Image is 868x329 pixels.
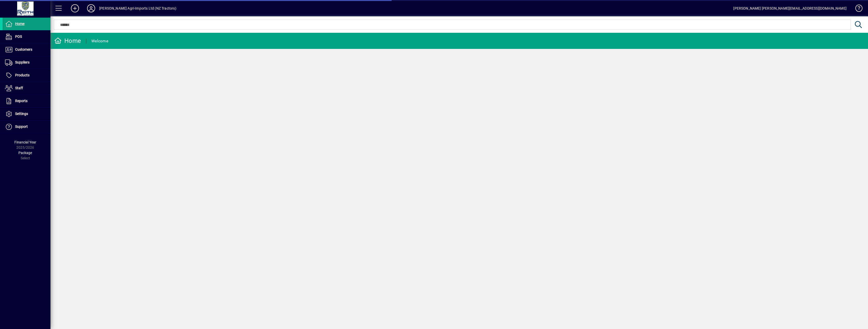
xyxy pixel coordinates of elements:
[18,151,32,155] span: Package
[3,108,50,120] a: Settings
[67,4,83,13] button: Add
[15,35,22,39] span: POS
[15,125,28,129] span: Support
[3,121,50,133] a: Support
[3,95,50,107] a: Reports
[3,43,50,56] a: Customers
[15,22,24,26] span: Home
[3,82,50,95] a: Staff
[54,37,81,45] div: Home
[14,140,36,144] span: Financial Year
[3,56,50,69] a: Suppliers
[99,4,176,12] div: [PERSON_NAME] Agri-Imports Ltd (NZ Tractors)
[15,47,32,51] span: Customers
[15,86,23,90] span: Staff
[15,73,30,77] span: Products
[3,69,50,82] a: Products
[15,99,28,103] span: Reports
[91,37,108,45] div: Welcome
[15,112,28,116] span: Settings
[733,4,847,12] div: [PERSON_NAME] [PERSON_NAME][EMAIL_ADDRESS][DOMAIN_NAME]
[15,60,30,64] span: Suppliers
[852,1,862,17] a: Knowledge Base
[3,31,50,43] a: POS
[83,4,99,13] button: Profile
